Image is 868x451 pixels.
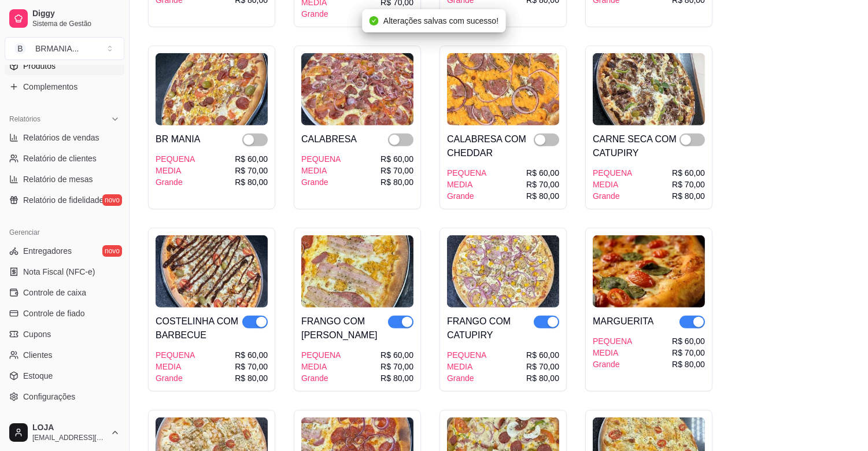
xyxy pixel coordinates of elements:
[23,370,53,382] span: Estoque
[593,53,705,125] img: product-image
[593,190,632,202] div: Grande
[447,235,559,308] img: product-image
[672,335,705,347] div: R$ 60,00
[5,387,124,406] a: Configurações
[593,358,632,370] div: Grande
[156,372,195,384] div: Grande
[23,328,51,340] span: Cupons
[5,191,124,209] a: Relatório de fidelidadenovo
[5,367,124,385] a: Estoque
[235,153,268,165] div: R$ 60,00
[23,266,95,278] span: Nota Fiscal (NFC-e)
[381,165,413,176] div: R$ 70,00
[301,153,341,165] div: PEQUENA
[32,19,120,28] span: Sistema de Gestão
[5,5,124,32] a: DiggySistema de Gestão
[447,179,486,190] div: MEDIA
[381,153,413,165] div: R$ 60,00
[301,176,341,188] div: Grande
[32,9,120,19] span: Diggy
[301,361,341,372] div: MEDIA
[381,372,413,384] div: R$ 80,00
[5,149,124,168] a: Relatório de clientes
[370,16,379,25] span: check-circle
[301,53,413,125] img: product-image
[301,372,341,384] div: Grande
[235,372,268,384] div: R$ 80,00
[447,349,486,361] div: PEQUENA
[526,190,559,202] div: R$ 80,00
[526,179,559,190] div: R$ 70,00
[672,167,705,179] div: R$ 60,00
[526,361,559,372] div: R$ 70,00
[235,165,268,176] div: R$ 70,00
[235,349,268,361] div: R$ 60,00
[23,132,99,143] span: Relatórios de vendas
[5,128,124,147] a: Relatórios de vendas
[5,170,124,188] a: Relatório de mesas
[672,358,705,370] div: R$ 80,00
[301,235,413,308] img: product-image
[447,53,559,125] img: product-image
[23,287,86,298] span: Controle de caixa
[32,433,106,442] span: [EMAIL_ADDRESS][DOMAIN_NAME]
[5,325,124,343] a: Cupons
[672,347,705,358] div: R$ 70,00
[5,419,124,446] button: LOJA[EMAIL_ADDRESS][DOMAIN_NAME]
[5,77,124,96] a: Complementos
[23,349,53,361] span: Clientes
[383,16,498,25] span: Alterações salvas com sucesso!
[156,153,195,165] div: PEQUENA
[447,361,486,372] div: MEDIA
[526,167,559,179] div: R$ 60,00
[381,349,413,361] div: R$ 60,00
[156,165,195,176] div: MEDIA
[23,391,75,402] span: Configurações
[593,167,632,179] div: PEQUENA
[156,349,195,361] div: PEQUENA
[235,361,268,372] div: R$ 70,00
[23,60,56,72] span: Produtos
[9,114,40,124] span: Relatórios
[593,335,632,347] div: PEQUENA
[301,349,341,361] div: PEQUENA
[156,235,268,308] img: product-image
[23,81,77,93] span: Complementos
[156,132,200,146] div: BR MANIA
[301,8,341,20] div: Grande
[526,372,559,384] div: R$ 80,00
[23,245,72,257] span: Entregadores
[32,423,106,433] span: LOJA
[156,53,268,125] img: product-image
[5,223,124,242] div: Gerenciar
[672,190,705,202] div: R$ 80,00
[5,304,124,323] a: Controle de fiado
[5,263,124,281] a: Nota Fiscal (NFC-e)
[593,132,679,160] div: CARNE SECA COM CATUPIRY
[35,43,79,54] div: BRMANIA ...
[23,308,85,319] span: Controle de fiado
[23,173,93,185] span: Relatório de mesas
[447,132,534,160] div: CALABRESA COM CHEDDAR
[593,347,632,358] div: MEDIA
[301,132,357,146] div: CALABRESA
[593,235,705,308] img: product-image
[447,167,486,179] div: PEQUENA
[593,179,632,190] div: MEDIA
[156,361,195,372] div: MEDIA
[235,176,268,188] div: R$ 80,00
[526,349,559,361] div: R$ 60,00
[14,43,26,54] span: B
[156,315,242,342] div: COSTELINHA COM BARBECUE
[301,165,341,176] div: MEDIA
[156,176,195,188] div: Grande
[447,190,486,202] div: Grande
[593,315,653,328] div: MARGUERITA
[5,346,124,364] a: Clientes
[23,194,104,206] span: Relatório de fidelidade
[23,153,97,164] span: Relatório de clientes
[5,242,124,260] a: Entregadoresnovo
[301,315,388,342] div: FRANGO COM [PERSON_NAME]
[5,57,124,75] a: Produtos
[447,372,486,384] div: Grande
